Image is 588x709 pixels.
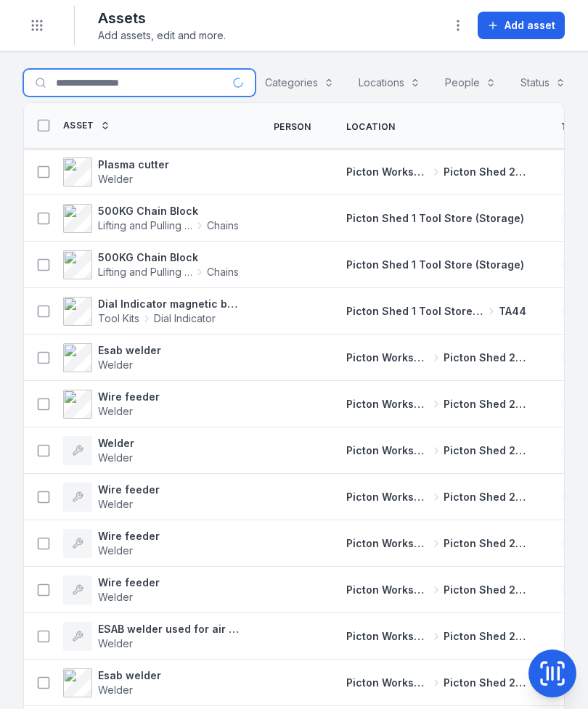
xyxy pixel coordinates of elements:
[98,483,160,497] strong: Wire feeder
[98,390,160,404] strong: Wire feeder
[207,265,239,279] span: Chains
[63,483,160,512] a: Wire feederWelder
[499,304,526,319] span: TA44
[63,529,160,558] a: Wire feederWelder
[346,165,429,179] span: Picton Workshops & Bays
[98,405,133,417] span: Welder
[98,265,192,279] span: Lifting and Pulling Tools
[561,121,581,133] span: Tag
[346,351,526,365] a: Picton Workshops & BaysPicton Shed 2 Fabrication Shop
[98,529,160,544] strong: Wire feeder
[346,397,429,411] span: Picton Workshops & Bays
[274,121,311,133] span: Person
[63,120,110,131] a: Asset
[63,250,239,279] a: 500KG Chain BlockLifting and Pulling ToolsChains
[444,583,526,597] span: Picton Shed 2 Fabrication Shop
[98,436,134,451] strong: Welder
[98,297,239,311] strong: Dial Indicator magnetic base
[346,583,526,597] a: Picton Workshops & BaysPicton Shed 2 Fabrication Shop
[346,258,524,271] span: Picton Shed 1 Tool Store (Storage)
[444,165,526,179] span: Picton Shed 2 Fabrication Shop
[98,343,161,358] strong: Esab welder
[505,18,555,33] span: Add asset
[63,390,160,419] a: Wire feederWelder
[444,397,526,411] span: Picton Shed 2 Fabrication Shop
[63,575,160,605] a: Wire feederWelder
[98,591,133,603] span: Welder
[98,311,139,326] span: Tool Kits
[98,157,169,172] strong: Plasma cutter
[98,451,133,464] span: Welder
[98,218,192,233] span: Lifting and Pulling Tools
[478,12,565,39] button: Add asset
[98,622,239,636] strong: ESAB welder used for air arc
[444,536,526,551] span: Picton Shed 2 Fabrication Shop
[98,8,226,28] h2: Assets
[346,121,395,133] span: Location
[346,211,524,226] a: Picton Shed 1 Tool Store (Storage)
[63,157,169,187] a: Plasma cutterWelder
[98,544,133,557] span: Welder
[346,629,526,644] a: Picton Workshops & BaysPicton Shed 2 Fabrication Shop
[98,575,160,590] strong: Wire feeder
[98,668,161,683] strong: Esab welder
[444,490,526,504] span: Picton Shed 2 Fabrication Shop
[346,443,526,458] a: Picton Workshops & BaysPicton Shed 2 Fabrication Shop
[444,676,526,690] span: Picton Shed 2 Fabrication Shop
[63,120,94,131] span: Asset
[346,536,429,551] span: Picton Workshops & Bays
[98,250,239,265] strong: 500KG Chain Block
[23,12,51,39] button: Toggle navigation
[346,165,526,179] a: Picton Workshops & BaysPicton Shed 2 Fabrication Shop
[98,358,133,371] span: Welder
[444,443,526,458] span: Picton Shed 2 Fabrication Shop
[346,490,526,504] a: Picton Workshops & BaysPicton Shed 2 Fabrication Shop
[346,212,524,224] span: Picton Shed 1 Tool Store (Storage)
[154,311,216,326] span: Dial Indicator
[346,397,526,411] a: Picton Workshops & BaysPicton Shed 2 Fabrication Shop
[346,490,429,504] span: Picton Workshops & Bays
[98,498,133,510] span: Welder
[256,69,343,97] button: Categories
[436,69,505,97] button: People
[346,536,526,551] a: Picton Workshops & BaysPicton Shed 2 Fabrication Shop
[98,173,133,185] span: Welder
[63,297,239,326] a: Dial Indicator magnetic baseTool KitsDial Indicator
[63,343,161,372] a: Esab welderWelder
[98,684,133,696] span: Welder
[346,629,429,644] span: Picton Workshops & Bays
[346,258,524,272] a: Picton Shed 1 Tool Store (Storage)
[63,204,239,233] a: 500KG Chain BlockLifting and Pulling ToolsChains
[346,304,526,319] a: Picton Shed 1 Tool Store (Storage)TA44
[98,204,239,218] strong: 500KG Chain Block
[444,629,526,644] span: Picton Shed 2 Fabrication Shop
[98,637,133,649] span: Welder
[346,583,429,597] span: Picton Workshops & Bays
[444,351,526,365] span: Picton Shed 2 Fabrication Shop
[346,676,429,690] span: Picton Workshops & Bays
[63,622,239,651] a: ESAB welder used for air arcWelder
[346,443,429,458] span: Picton Workshops & Bays
[346,304,484,319] span: Picton Shed 1 Tool Store (Storage)
[207,218,239,233] span: Chains
[511,69,575,97] button: Status
[346,351,429,365] span: Picton Workshops & Bays
[349,69,430,97] button: Locations
[346,676,526,690] a: Picton Workshops & BaysPicton Shed 2 Fabrication Shop
[98,28,226,43] span: Add assets, edit and more.
[63,668,161,697] a: Esab welderWelder
[63,436,134,465] a: WelderWelder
